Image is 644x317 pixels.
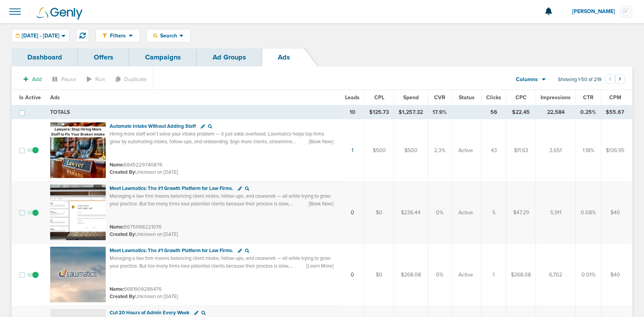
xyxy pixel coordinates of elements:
[576,244,601,306] td: 0.01%
[110,293,135,300] span: Created By
[110,193,332,245] span: Managing a law firm means balancing client intake, follow-ups, and casework — all while trying to...
[576,181,601,244] td: 0.08%
[572,9,620,14] span: [PERSON_NAME]
[506,119,536,182] td: $11.63
[110,162,124,168] span: Name:
[541,94,571,101] span: Impressions
[110,286,124,292] span: Name:
[32,76,42,83] span: Add
[22,33,59,39] span: [DATE] - [DATE]
[576,105,601,119] td: 0.25%
[482,105,506,119] td: 56
[516,94,527,101] span: CPC
[428,244,452,306] td: 0%
[110,231,135,237] span: Created By
[394,181,428,244] td: $236.44
[110,162,162,168] small: 6845229740876
[107,32,129,39] span: Filters
[129,48,197,66] a: Campaigns
[365,181,394,244] td: $0
[12,48,78,66] a: Dashboard
[615,74,625,84] button: Go to next page
[458,271,473,279] span: Active
[516,76,538,83] span: Columns
[78,48,129,66] a: Offers
[197,48,262,66] a: Ad Groups
[351,209,354,216] a: 0
[482,181,506,244] td: 5
[374,94,384,101] span: CPL
[110,224,124,230] span: Name:
[351,271,354,278] a: 0
[352,147,353,154] a: 1
[486,94,501,101] span: Clicks
[110,224,162,230] small: 6675998221076
[601,244,632,306] td: $40
[536,119,576,182] td: 3,651
[37,7,83,20] img: Genly
[110,247,233,254] span: Meet Lawmatics: The #1 Growth Platform for Law Firms.
[309,200,333,207] span: [Book Now]
[394,244,428,306] td: $268.08
[536,105,576,119] td: 22,584
[428,181,452,244] td: 0%
[262,48,306,66] a: Ads
[609,94,621,101] span: CPM
[428,105,452,119] td: 17.9%
[506,181,536,244] td: $47.29
[50,247,106,302] img: Ad image
[306,263,333,270] span: [Learn More]
[601,181,632,244] td: $40
[110,255,332,307] span: Managing a law firm means balancing client intake, follow-ups, and casework — all while trying to...
[345,94,360,101] span: Leads
[459,94,475,101] span: Status
[110,231,178,238] small: Unknown on [DATE]
[605,75,625,85] ul: Pagination
[46,105,340,119] td: TOTALS
[365,119,394,182] td: $500
[394,105,428,119] td: $1,257.32
[50,185,106,240] img: Ad image
[110,131,333,152] span: Hiring more staff won’t solve your intake problem — it just adds overhead. Lawmatics helps top fi...
[394,119,428,182] td: $500
[19,74,46,85] button: Add
[558,76,602,83] span: Showing 1-50 of 219
[110,286,162,292] small: 6681909286476
[110,310,189,316] span: Cut 20 Hours of Admin Every Week
[365,244,394,306] td: $0
[583,94,593,101] span: CTR
[458,147,473,154] span: Active
[19,94,41,101] span: Is Active
[365,105,394,119] td: $125.73
[110,169,178,176] small: Unknown on [DATE]
[506,244,536,306] td: $268.08
[403,94,419,101] span: Spend
[506,105,536,119] td: $22.45
[309,138,333,145] span: [Book Now]
[110,169,135,175] span: Created By
[110,185,233,192] span: Meet Lawmatics: The #1 Growth Platform for Law Firms.
[482,244,506,306] td: 1
[601,119,632,182] td: $136.95
[50,122,106,178] img: Ad image
[601,105,632,119] td: $55.67
[536,181,576,244] td: 5,911
[434,94,445,101] span: CVR
[482,119,506,182] td: 43
[110,123,196,129] span: Automate Intake Without Adding Staff
[576,119,601,182] td: 1.18%
[536,244,576,306] td: 6,702
[458,209,473,217] span: Active
[50,94,60,101] span: Ads
[340,105,365,119] td: 10
[110,293,178,300] small: Unknown on [DATE]
[157,32,179,39] span: Search
[428,119,452,182] td: 2.3%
